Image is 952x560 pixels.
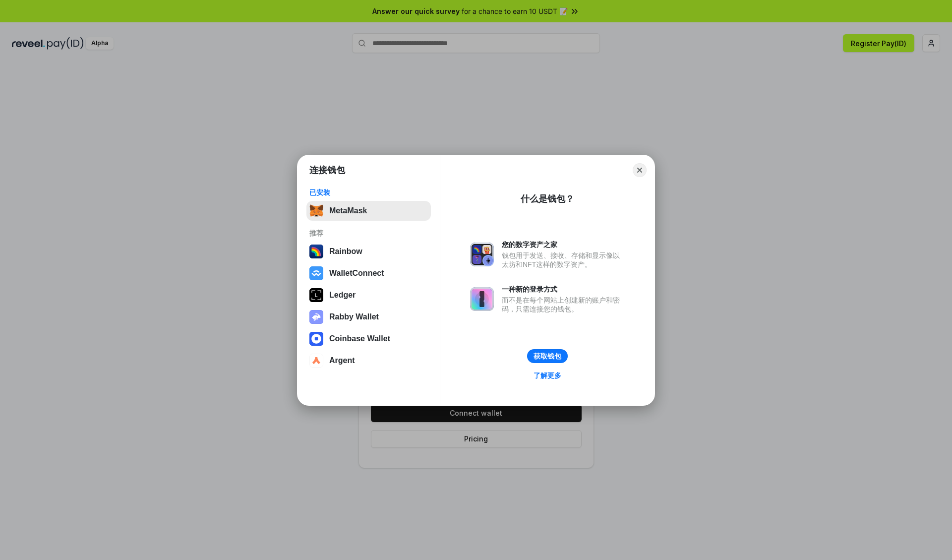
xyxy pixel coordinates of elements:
[534,371,561,380] div: 了解更多
[309,266,323,280] img: svg+xml,%3Csvg%20width%3D%2228%22%20height%3D%2228%22%20viewBox%3D%220%200%2028%2028%22%20fill%3D...
[306,307,431,327] button: Rabby Wallet
[502,240,625,249] div: 您的数字资产之家
[306,329,431,349] button: Coinbase Wallet
[470,243,494,266] img: svg+xml,%3Csvg%20xmlns%3D%22http%3A%2F%2Fwww.w3.org%2F2000%2Fsvg%22%20fill%3D%22none%22%20viewBox...
[306,242,431,261] button: Rainbow
[329,206,367,215] div: MetaMask
[309,245,323,258] img: svg+xml,%3Csvg%20width%3D%22120%22%20height%3D%22120%22%20viewBox%3D%220%200%20120%20120%22%20fil...
[528,369,567,382] a: 了解更多
[521,193,574,205] div: 什么是钱包？
[306,351,431,371] button: Argent
[309,204,323,218] img: svg+xml,%3Csvg%20fill%3D%22none%22%20height%3D%2233%22%20viewBox%3D%220%200%2035%2033%22%20width%...
[309,332,323,346] img: svg+xml,%3Csvg%20width%3D%2228%22%20height%3D%2228%22%20viewBox%3D%220%200%2028%2028%22%20fill%3D...
[633,163,647,177] button: Close
[502,251,625,269] div: 钱包用于发送、接收、存储和显示像以太坊和NFT这样的数字资产。
[329,334,390,343] div: Coinbase Wallet
[534,352,561,361] div: 获取钱包
[329,291,356,300] div: Ledger
[329,356,355,365] div: Argent
[470,287,494,311] img: svg+xml,%3Csvg%20xmlns%3D%22http%3A%2F%2Fwww.w3.org%2F2000%2Fsvg%22%20fill%3D%22none%22%20viewBox...
[309,229,428,238] div: 推荐
[502,296,625,313] div: 而不是在每个网站上创建新的账户和密码，只需连接您的钱包。
[527,349,568,363] button: 获取钱包
[306,263,431,283] button: WalletConnect
[306,201,431,221] button: MetaMask
[329,312,379,321] div: Rabby Wallet
[309,188,428,197] div: 已安装
[329,247,362,256] div: Rainbow
[309,164,345,176] h1: 连接钱包
[309,288,323,302] img: svg+xml,%3Csvg%20xmlns%3D%22http%3A%2F%2Fwww.w3.org%2F2000%2Fsvg%22%20width%3D%2228%22%20height%3...
[306,285,431,305] button: Ledger
[502,285,625,294] div: 一种新的登录方式
[329,269,384,278] div: WalletConnect
[309,310,323,324] img: svg+xml,%3Csvg%20xmlns%3D%22http%3A%2F%2Fwww.w3.org%2F2000%2Fsvg%22%20fill%3D%22none%22%20viewBox...
[309,354,323,368] img: svg+xml,%3Csvg%20width%3D%2228%22%20height%3D%2228%22%20viewBox%3D%220%200%2028%2028%22%20fill%3D...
